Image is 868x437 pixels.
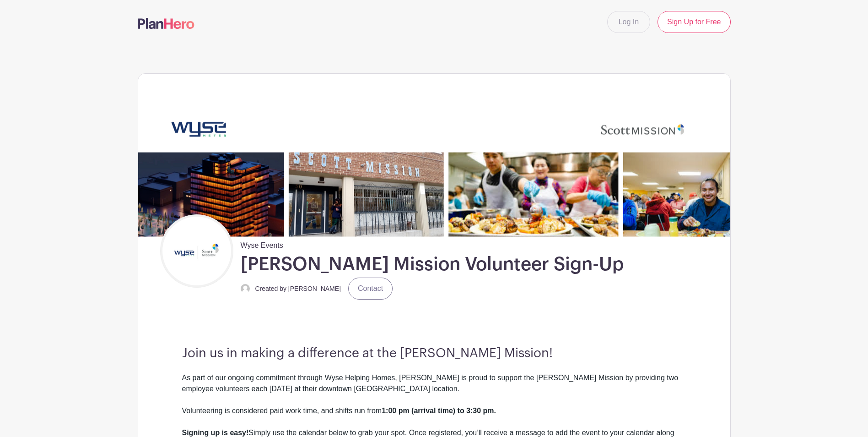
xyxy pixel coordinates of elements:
[182,372,686,405] div: As part of our ongoing commitment through Wyse Helping Homes, [PERSON_NAME] is proud to support t...
[607,11,650,33] a: Log In
[162,217,231,285] img: Untitled%20design%20(21).png
[658,11,730,33] a: Sign Up for Free
[241,284,250,293] img: default-ce2991bfa6775e67f084385cd625a349d9dcbb7a52a09fb2fda1e96e2d18dcdb.png
[241,236,283,251] span: Wyse Events
[182,407,496,437] strong: 1:00 pm (arrival time) to 3:30 pm. Signing up is easy!
[241,253,624,276] h1: [PERSON_NAME] Mission Volunteer Sign-Up
[255,285,341,292] small: Created by [PERSON_NAME]
[138,74,730,236] img: Untitled%20(2790%20x%20600%20px)%20(6).png
[182,346,686,361] h3: Join us in making a difference at the [PERSON_NAME] Mission!
[138,18,194,29] img: logo-507f7623f17ff9eddc593b1ce0a138ce2505c220e1c5a4e2b4648c50719b7d32.svg
[348,278,393,300] a: Contact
